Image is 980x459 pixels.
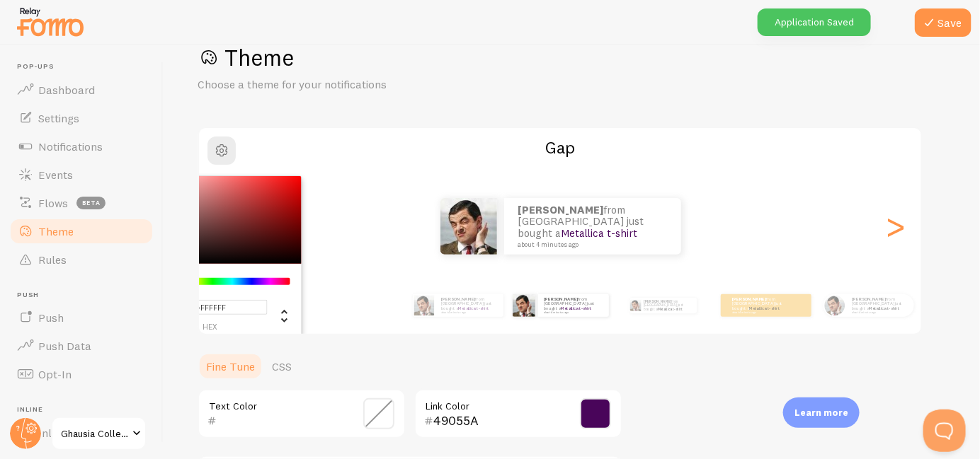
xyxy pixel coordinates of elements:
[76,197,106,209] span: beta
[8,132,154,161] a: Notifications
[8,245,154,274] a: Rules
[629,300,641,311] img: Fomo
[458,306,489,311] a: Metallica t-shirt
[783,397,860,428] div: Learn more
[8,189,154,217] a: Flows beta
[38,339,91,353] span: Push Data
[441,311,496,314] small: about 4 minutes ago
[544,296,603,314] p: from [GEOGRAPHIC_DATA] just bought a
[732,296,766,302] strong: [PERSON_NAME]
[824,295,845,315] img: Fomo
[51,417,147,451] a: Ghausia Collection
[644,299,672,303] strong: [PERSON_NAME]
[8,161,154,189] a: Events
[8,217,154,245] a: Theme
[198,76,537,93] p: Choose a theme for your notifications
[198,43,946,72] h1: Theme
[38,252,67,267] span: Rules
[8,360,154,388] a: Opt-In
[414,295,434,315] img: Fomo
[561,306,591,311] a: Metallica t-shirt
[732,296,789,314] p: from [GEOGRAPHIC_DATA] just bought a
[887,175,904,277] div: Next slide
[38,367,72,381] span: Opt-In
[8,104,154,132] a: Settings
[8,303,154,332] a: Push
[732,311,787,314] small: about 4 minutes ago
[17,291,154,300] span: Push
[38,196,68,210] span: Flows
[38,139,103,153] span: Notifications
[518,204,667,248] p: from [GEOGRAPHIC_DATA] just bought a
[441,296,498,314] p: from [GEOGRAPHIC_DATA] just bought a
[38,224,74,238] span: Theme
[544,296,578,302] strong: [PERSON_NAME]
[268,299,290,332] div: Change another color definition
[869,306,899,311] a: Metallica t-shirt
[562,226,638,240] a: Metallica t-shirt
[199,136,921,158] h2: Gap
[61,425,128,442] span: Ghausia Collection
[794,406,848,419] p: Learn more
[852,311,907,314] small: about 4 minutes ago
[198,352,263,380] a: Fine Tune
[749,306,780,311] a: Metallica t-shirt
[852,296,908,314] p: from [GEOGRAPHIC_DATA] just bought a
[658,307,682,311] a: Metallica t-shirt
[440,198,497,255] img: Fomo
[544,311,602,314] small: about 4 minutes ago
[38,83,95,97] span: Dashboard
[38,111,79,125] span: Settings
[644,298,691,313] p: from [GEOGRAPHIC_DATA] just bought a
[263,352,300,380] a: CSS
[38,168,73,182] span: Events
[17,405,154,414] span: Inline
[142,176,302,339] div: Chrome color picker
[758,8,871,36] div: Application Saved
[513,294,535,317] img: Fomo
[216,175,233,277] div: Previous slide
[15,4,86,40] img: fomo-relay-logo-orange.svg
[8,76,154,104] a: Dashboard
[923,409,966,452] iframe: Help Scout Beacon - Open
[518,241,663,248] small: about 4 minutes ago
[518,203,604,216] strong: [PERSON_NAME]
[17,62,154,71] span: Pop-ups
[441,296,475,302] strong: [PERSON_NAME]
[8,332,154,360] a: Push Data
[38,310,64,325] span: Push
[154,323,268,331] span: hex
[852,296,886,302] strong: [PERSON_NAME]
